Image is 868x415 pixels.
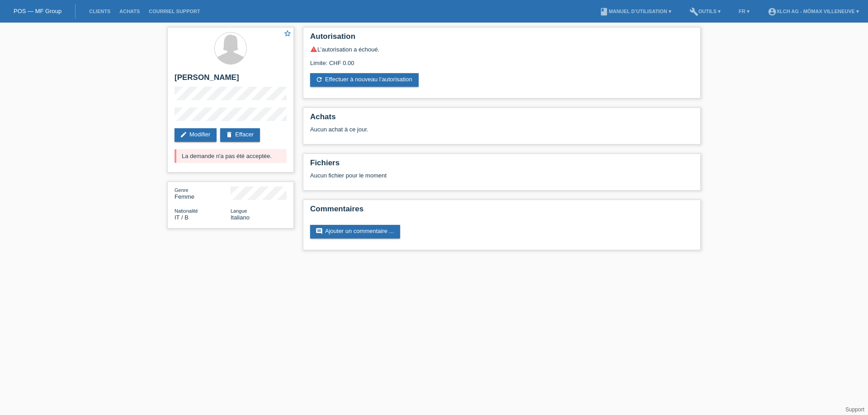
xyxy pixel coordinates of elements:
a: bookManuel d’utilisation ▾ [595,9,675,14]
div: La demande n'a pas été acceptée. [175,149,287,163]
span: Italiano [231,214,250,221]
h2: Fichiers [310,159,693,172]
i: edit [180,131,187,138]
a: star_border [283,29,292,39]
span: Langue [231,208,247,214]
i: delete [226,131,233,138]
i: warning [310,46,317,53]
a: Support [845,406,864,413]
a: deleteEffacer [220,128,260,142]
div: Aucun fichier pour le moment [310,172,586,179]
span: Genre [175,187,189,193]
div: Limite: CHF 0.00 [310,53,693,66]
a: Clients [85,9,115,14]
a: FR ▾ [734,9,754,14]
a: POS — MF Group [14,8,61,14]
span: Nationalité [175,208,198,214]
span: Italie / B / 01.02.2025 [175,214,189,221]
a: refreshEffectuer à nouveau l’autorisation [310,73,419,87]
a: Courriel Support [144,9,204,14]
h2: [PERSON_NAME] [175,73,287,87]
i: build [689,7,698,16]
a: editModifier [175,128,217,142]
i: account_circle [768,7,777,16]
i: book [599,7,609,16]
a: commentAjouter un commentaire ... [310,225,400,238]
h2: Commentaires [310,205,693,218]
i: refresh [316,76,323,83]
div: Aucun achat à ce jour. [310,126,693,140]
h2: Autorisation [310,32,693,46]
h2: Achats [310,112,693,126]
div: Femme [175,187,231,200]
a: account_circleXLCH AG - Mömax Villeneuve ▾ [763,9,863,14]
a: buildOutils ▾ [685,9,725,14]
i: star_border [283,29,292,37]
a: Achats [115,9,144,14]
div: L’autorisation a échoué. [310,46,693,53]
i: comment [316,228,323,235]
